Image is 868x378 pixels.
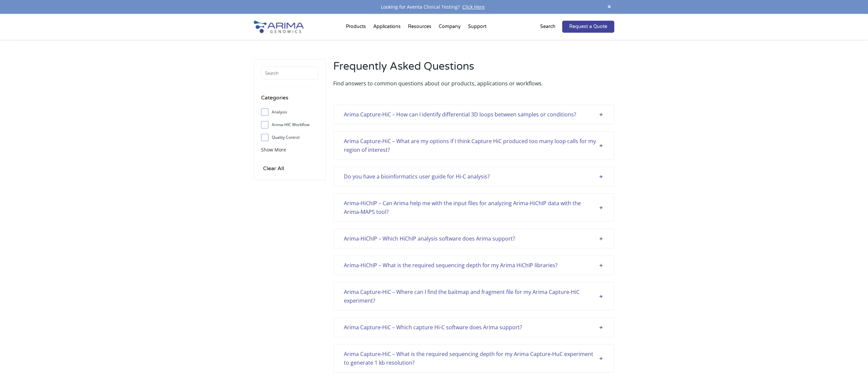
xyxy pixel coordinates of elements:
label: Quality Control [261,132,318,142]
div: Arima Capture-HiC – Where can I find the baitmap and fragment file for my Arima Capture-HiC exper... [344,288,604,305]
div: Arima-HiChIP – Which HiChIP analysis software does Arima support? [344,234,604,243]
h4: Categories [261,93,318,107]
h2: Frequently Asked Questions [333,59,614,79]
div: Arima Capture-HiC – What are my options if I think Capture HiC produced too many loop calls for m... [344,137,604,154]
div: Looking for Aventa Clinical Testing? [254,3,614,11]
input: Clear All [261,164,286,173]
p: Find answers to common questions about our products, applications or workflows. [333,79,614,88]
label: Analysis [261,107,318,117]
label: Arima-HIC Workflow [261,120,318,130]
span: Show More [261,146,286,153]
div: Arima Capture-HiC – How can I identify differential 3D loops between samples or conditions? [344,110,604,119]
div: Do you have a bioinformatics user guide for Hi-C analysis? [344,172,604,181]
input: Search [261,66,318,80]
img: Arima-Genomics-logo [254,21,304,33]
p: Search [540,22,556,31]
div: Arima Capture-HiC – Which capture Hi-C software does Arima support? [344,323,604,332]
a: Request a Quote [562,21,614,33]
div: Arima-HiChIP – What is the required sequencing depth for my Arima HiChIP libraries? [344,261,604,270]
div: Arima-HiChIP – Can Arima help me with the input files for analyzing Arima-HiChIP data with the Ar... [344,199,604,216]
a: Click Here [460,4,487,10]
div: Arima Capture-HiC – What is the required sequencing depth for my Arima Capture-HuC experiment to ... [344,350,604,367]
